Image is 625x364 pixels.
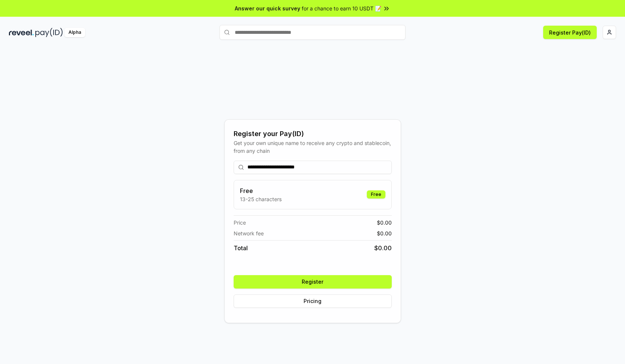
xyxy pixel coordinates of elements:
button: Register Pay(ID) [543,26,597,39]
p: 13-25 characters [240,195,282,203]
div: Free [367,190,385,199]
div: Alpha [64,28,85,37]
span: Network fee [234,229,264,237]
div: Register your Pay(ID) [234,129,392,139]
span: $ 0.00 [377,229,392,237]
img: pay_id [35,28,63,37]
span: Answer our quick survey [235,4,300,12]
span: Price [234,219,246,226]
img: reveel_dark [9,28,34,37]
span: $ 0.00 [377,219,392,226]
span: $ 0.00 [374,244,392,252]
div: Get your own unique name to receive any crypto and stablecoin, from any chain [234,139,392,155]
h3: Free [240,186,282,195]
span: for a chance to earn 10 USDT 📝 [302,4,381,12]
button: Pricing [234,294,392,308]
span: Total [234,244,248,252]
button: Register [234,275,392,289]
